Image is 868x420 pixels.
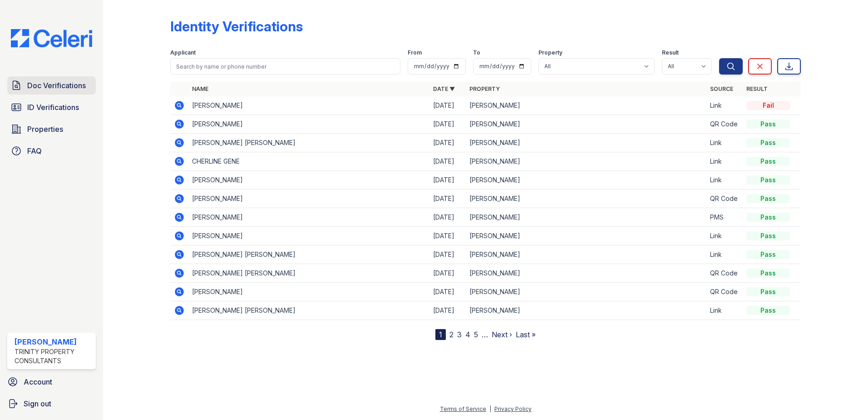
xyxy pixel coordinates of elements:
span: Sign out [24,398,51,409]
td: [DATE] [429,227,466,245]
td: [PERSON_NAME] [188,171,429,190]
td: [PERSON_NAME] [188,227,429,245]
div: Fail [746,101,790,110]
td: Link [706,301,743,320]
td: Link [706,171,743,190]
div: Pass [746,250,790,259]
label: To [473,49,480,56]
div: Pass [746,138,790,147]
div: [PERSON_NAME] [15,336,92,347]
td: [PERSON_NAME] [PERSON_NAME] [188,245,429,264]
td: Link [706,152,743,171]
td: [PERSON_NAME] [466,245,707,264]
td: PMS [706,208,743,227]
label: Property [538,49,562,56]
a: Source [710,85,733,92]
td: [PERSON_NAME] [466,190,707,208]
a: Doc Verifications [7,76,96,95]
td: [PERSON_NAME] [PERSON_NAME] [188,134,429,152]
div: | [489,405,491,412]
div: Pass [746,269,790,278]
td: [PERSON_NAME] [466,264,707,283]
a: Sign out [4,395,99,413]
td: [DATE] [429,152,466,171]
td: QR Code [706,264,743,283]
div: Pass [746,157,790,166]
div: Identity Verifications [170,18,303,35]
a: Result [746,85,768,92]
td: [PERSON_NAME] [466,171,707,190]
td: Link [706,96,743,115]
td: [PERSON_NAME] [466,283,707,301]
span: Doc Verifications [27,80,86,91]
span: Properties [27,124,63,135]
span: … [482,329,488,340]
span: Account [24,376,52,387]
div: Pass [746,194,790,203]
a: ID Verifications [7,98,96,116]
div: Pass [746,306,790,315]
td: [PERSON_NAME] [466,134,707,152]
a: 4 [465,330,470,339]
div: Pass [746,231,790,240]
td: Link [706,134,743,152]
td: [PERSON_NAME] [466,96,707,115]
a: FAQ [7,142,96,160]
label: Result [662,49,679,56]
td: [DATE] [429,245,466,264]
td: [PERSON_NAME] [466,301,707,320]
div: Pass [746,175,790,185]
td: [PERSON_NAME] [466,227,707,245]
td: [DATE] [429,134,466,152]
a: Next › [492,330,512,339]
div: Trinity Property Consultants [15,347,92,365]
td: [DATE] [429,115,466,134]
td: [PERSON_NAME] [466,208,707,227]
td: [PERSON_NAME] [466,152,707,171]
a: Properties [7,120,96,138]
a: Privacy Policy [494,405,532,412]
a: 3 [457,330,462,339]
td: [DATE] [429,96,466,115]
a: Account [4,373,99,391]
img: CE_Logo_Blue-a8612792a0a2168367f1c8372b55b34899dd931a85d93a1a3d3e32e68fde9ad4.png [4,29,99,47]
div: Pass [746,287,790,296]
td: [DATE] [429,283,466,301]
div: 1 [435,329,446,340]
td: CHERLINE GENE [188,152,429,171]
td: [DATE] [429,208,466,227]
td: [PERSON_NAME] [188,208,429,227]
td: [PERSON_NAME] [PERSON_NAME] [188,264,429,283]
span: ID Verifications [27,102,79,113]
td: Link [706,227,743,245]
td: [DATE] [429,171,466,190]
td: [DATE] [429,301,466,320]
td: Link [706,245,743,264]
a: 2 [449,330,454,339]
input: Search by name or phone number [170,58,400,75]
td: QR Code [706,115,743,134]
a: Last » [516,330,536,339]
label: From [408,49,422,56]
a: 5 [474,330,478,339]
td: [DATE] [429,190,466,208]
div: Pass [746,120,790,129]
td: [PERSON_NAME] [188,190,429,208]
td: [PERSON_NAME] [188,115,429,134]
td: QR Code [706,190,743,208]
a: Terms of Service [440,405,486,412]
td: [PERSON_NAME] [188,283,429,301]
td: [PERSON_NAME] [PERSON_NAME] [188,301,429,320]
span: FAQ [27,145,42,156]
td: [PERSON_NAME] [466,115,707,134]
div: Pass [746,213,790,222]
label: Applicant [170,49,196,56]
a: Name [192,85,208,92]
td: QR Code [706,283,743,301]
td: [DATE] [429,264,466,283]
a: Date ▼ [433,85,455,92]
a: Property [469,85,500,92]
td: [PERSON_NAME] [188,96,429,115]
